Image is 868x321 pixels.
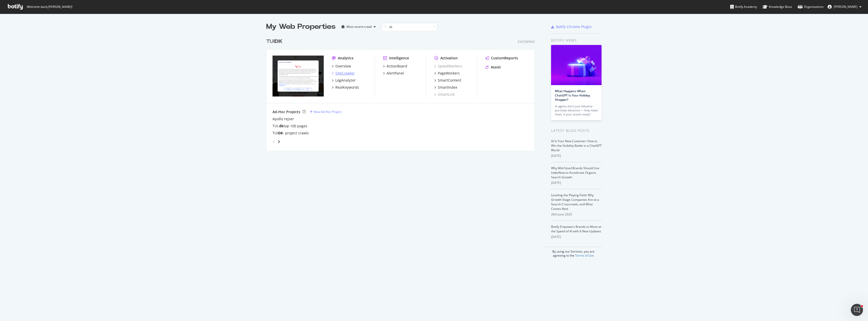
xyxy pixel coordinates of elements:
[438,71,460,76] div: PageWorkers
[556,24,592,29] div: Botify Chrome Plugin
[485,56,518,61] a: CustomReports
[273,124,307,129] a: TUI.dktop 100 pages
[555,89,590,102] a: What Happens When ChatGPT Is Your Holiday Shopper?
[485,65,501,70] a: Assist
[551,193,599,211] a: Leveling the Playing Field: Why Growth-Stage Companies Are at a Search Crossroads, and What Comes...
[266,22,336,32] div: My Web Properties
[555,104,598,116] div: AI agents don’t just influence purchase decisions — they make them. Is your brand ready?
[387,71,404,76] div: AlertPanel
[332,64,351,69] a: Overview
[551,181,602,185] div: [DATE]
[434,92,455,97] a: SmartLink
[266,32,539,151] div: grid
[551,154,602,158] div: [DATE]
[551,225,601,233] a: Botify Empowers Brands to Move at the Speed of AI with 6 New Updates
[273,131,309,136] div: TUI - project crawls
[518,40,535,44] div: Enterprise
[440,56,458,61] div: Activation
[438,85,457,90] div: SmartIndex
[314,110,342,114] div: New Ad-Hoc Project
[551,235,602,239] div: [DATE]
[266,38,283,45] div: TUI
[551,38,602,43] div: Botify news
[491,65,501,70] div: Assist
[332,85,359,90] a: RealKeywords
[730,4,757,9] div: Botify Academy
[434,85,457,90] a: SmartIndex
[346,25,372,28] div: Most recent crawl
[834,5,857,9] span: Anja Alling
[335,64,351,69] div: Overview
[551,128,602,133] div: Latest Blog Posts
[434,78,461,83] a: SmartContent
[824,3,865,11] button: [PERSON_NAME]
[383,64,407,69] a: ActionBoard
[273,131,309,136] a: TUIDK- project crawls
[387,64,407,69] div: ActionBoard
[273,109,300,114] div: Ad-Hoc Projects
[266,38,285,45] a: TUIDK
[434,71,460,76] a: PageWorkers
[551,212,602,217] div: 26th June 2025
[551,139,602,152] a: AI Is Your New Customer: How to Win the Visibility Battle in a ChatGPT World
[551,45,602,85] img: What Happens When ChatGPT Is Your Holiday Shopper?
[434,64,462,69] a: SpeedWorkers
[273,116,294,121] a: Apollo rejser
[491,56,518,61] div: CustomReports
[438,78,461,83] div: SmartContent
[551,166,599,179] a: Why Mid-Sized Brands Should Use IndexNow to Accelerate Organic Search Growth
[279,124,284,128] b: dk
[338,56,354,61] div: Analytics
[273,56,324,96] img: tui.dk
[575,253,594,258] a: Terms of Use
[270,138,277,146] div: angle-left
[335,71,355,76] div: SiteCrawler
[335,85,359,90] div: RealKeywords
[763,4,792,9] div: Knowledge Base
[277,139,281,144] div: angle-right
[273,124,307,129] div: TUI. top 100 pages
[310,110,342,114] a: New Ad-Hoc Project
[26,5,72,9] span: Welcome back, [PERSON_NAME] !
[332,78,356,83] a: LogAnalyzer
[545,247,602,258] div: By using our Services, you are agreeing to the
[382,22,437,31] input: Search
[278,131,283,135] b: DK
[275,39,283,44] b: DK
[383,71,404,76] a: AlertPanel
[851,304,863,316] iframe: Intercom live chat
[389,56,409,61] div: Intelligence
[340,23,378,31] button: Most recent crawl
[551,24,592,29] a: Botify Chrome Plugin
[798,4,824,9] div: Organizations
[332,71,355,76] a: SiteCrawler
[335,78,356,83] div: LogAnalyzer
